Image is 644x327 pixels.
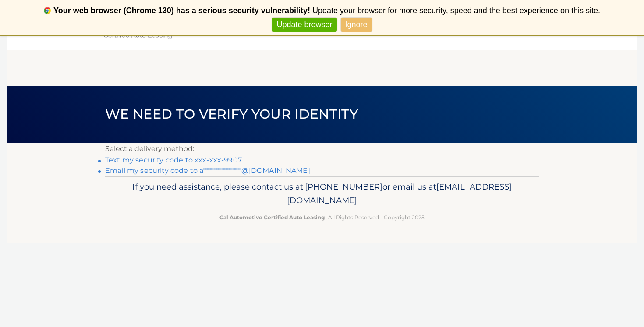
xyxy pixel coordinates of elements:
[219,214,325,221] strong: Cal Automotive Certified Auto Leasing
[305,182,382,192] span: [PHONE_NUMBER]
[105,106,358,122] span: We need to verify your identity
[272,18,336,32] a: Update browser
[312,6,600,15] span: Update your browser for more security, speed and the best experience on this site.
[111,180,533,208] p: If you need assistance, please contact us at: or email us at
[111,213,533,222] p: - All Rights Reserved - Copyright 2025
[53,6,310,15] b: Your web browser (Chrome 130) has a serious security vulnerability!
[105,143,539,155] p: Select a delivery method:
[105,156,242,164] a: Text my security code to xxx-xxx-9907
[341,18,372,32] a: Ignore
